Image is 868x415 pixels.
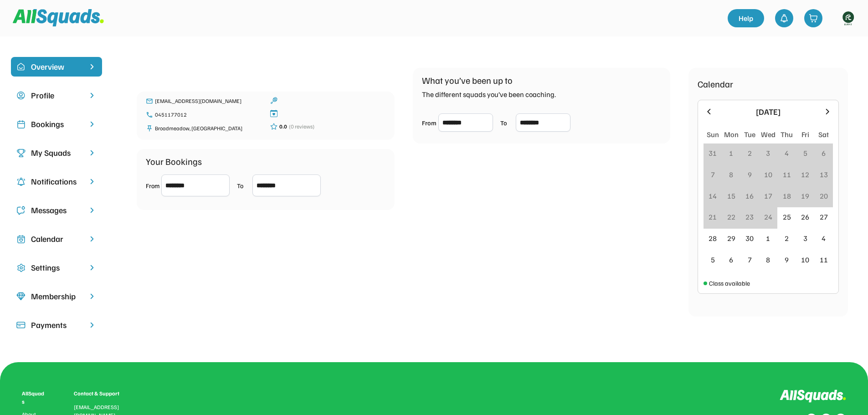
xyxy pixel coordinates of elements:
div: What you’ve been up to [422,73,513,87]
div: 8 [766,254,770,265]
div: Your Bookings [146,154,202,168]
div: Tue [744,129,755,140]
div: 0451177012 [155,111,261,119]
div: 2 [785,233,789,244]
div: 10 [801,254,809,265]
img: Icon%20copy%2016.svg [16,263,26,272]
div: 1 [729,148,733,159]
img: Icon%20copy%202.svg [16,120,26,129]
div: From [422,118,437,128]
img: bell-03%20%281%29.svg [780,14,789,23]
div: To [500,118,514,128]
img: chevron-right.svg [87,206,97,215]
div: 12 [801,169,809,180]
div: 25 [783,211,791,222]
img: Icon%20copy%208.svg [16,292,26,301]
div: The different squads you’ve been coaching. [422,89,556,100]
div: Mon [724,129,739,140]
a: Help [728,9,764,27]
div: 1 [766,233,770,244]
img: chevron-right.svg [87,321,97,329]
img: chevron-right.svg [87,292,97,301]
img: Icon%20%2815%29.svg [16,321,26,330]
div: Notifications [31,175,82,188]
div: 14 [709,190,717,201]
div: 7 [711,169,715,180]
img: Icon%20copy%203.svg [16,149,26,158]
div: Messages [31,204,82,216]
div: 31 [709,148,717,159]
img: Icon%20copy%205.svg [16,206,26,215]
div: My Squads [31,147,82,159]
div: 22 [727,211,735,222]
div: 21 [709,211,717,222]
img: shopping-cart-01%20%281%29.svg [809,14,818,23]
img: chevron-right%20copy%203.svg [87,62,97,71]
div: Class available [709,278,750,288]
div: 24 [764,211,772,222]
div: 6 [729,254,733,265]
div: From [146,181,159,190]
div: Overview [31,61,82,73]
div: 15 [727,190,735,201]
div: 11 [783,169,791,180]
div: 18 [783,190,791,201]
div: [EMAIL_ADDRESS][DOMAIN_NAME] [155,97,261,105]
div: Broadmeadow, [GEOGRAPHIC_DATA] [155,124,261,133]
div: 16 [745,190,754,201]
div: 7 [748,254,752,265]
div: 3 [766,148,770,159]
img: chevron-right.svg [87,235,97,243]
div: 2 [748,148,752,159]
div: 9 [785,254,789,265]
img: https%3A%2F%2F94044dc9e5d3b3599ffa5e2d56a015ce.cdn.bubble.io%2Ff1734594230631x534612339345057700%... [839,9,857,27]
div: 5 [711,254,715,265]
div: 0.0 [279,123,287,131]
img: chevron-right.svg [87,120,97,128]
div: 10 [764,169,772,180]
div: Fri [801,129,809,140]
div: 8 [729,169,733,180]
div: 4 [785,148,789,159]
div: To [237,181,251,190]
div: Payments [31,319,82,331]
div: Calendar [31,233,82,245]
div: 30 [745,233,754,244]
div: Contact & Support [74,389,130,398]
div: 28 [709,233,717,244]
img: chevron-right.svg [87,91,97,100]
img: user-circle.svg [16,91,26,100]
img: Logo%20inverted.svg [780,389,846,403]
div: Calendar [698,77,733,91]
img: chevron-right.svg [87,177,97,186]
div: Sat [818,129,829,140]
img: Icon%20copy%204.svg [16,177,26,186]
div: Thu [781,129,793,140]
img: Squad%20Logo.svg [13,9,104,26]
img: chevron-right.svg [87,263,97,272]
div: 27 [820,211,828,222]
div: AllSquads [22,389,46,406]
div: 23 [745,211,754,222]
div: 29 [727,233,735,244]
div: 5 [803,148,807,159]
img: home-smile.svg [16,62,26,72]
div: 11 [820,254,828,265]
div: 26 [801,211,809,222]
div: 19 [801,190,809,201]
div: Wed [761,129,776,140]
img: chevron-right.svg [87,149,97,157]
div: (0 reviews) [289,123,314,131]
div: 4 [822,233,826,244]
div: 17 [764,190,772,201]
div: [DATE] [719,106,817,118]
div: 20 [820,190,828,201]
div: Settings [31,261,82,274]
div: Membership [31,290,82,302]
div: Bookings [31,118,82,130]
div: 6 [822,148,826,159]
div: 13 [820,169,828,180]
div: Profile [31,89,82,102]
div: 9 [748,169,752,180]
div: 3 [803,233,807,244]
